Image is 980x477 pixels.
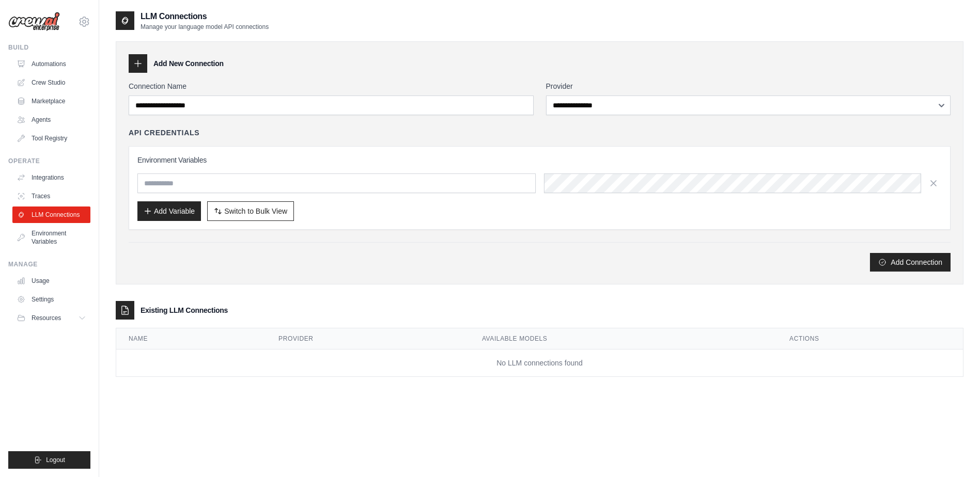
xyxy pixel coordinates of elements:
button: Resources [12,310,90,326]
img: Logo [8,12,60,31]
a: Integrations [12,169,90,186]
a: Marketplace [12,93,90,109]
h3: Environment Variables [137,155,942,165]
span: Logout [46,456,65,464]
button: Add Variable [137,201,201,221]
a: Settings [12,291,90,308]
label: Connection Name [129,81,534,91]
a: Usage [12,273,90,289]
button: Switch to Bulk View [207,201,294,221]
div: Manage [8,260,90,268]
h4: API Credentials [129,128,199,138]
span: Switch to Bulk View [224,206,287,216]
th: Available Models [470,328,777,349]
span: Resources [32,314,61,322]
button: Add Connection [870,253,951,272]
th: Provider [266,328,470,349]
a: Automations [12,56,90,72]
div: Operate [8,157,90,165]
h3: Existing LLM Connections [141,305,228,315]
a: Crew Studio [12,74,90,91]
label: Provider [546,81,951,91]
div: Build [8,43,90,52]
h2: LLM Connections [141,10,269,23]
a: Environment Variables [12,225,90,250]
a: Agents [12,112,90,128]
td: No LLM connections found [116,349,963,377]
a: LLM Connections [12,206,90,223]
p: Manage your language model API connections [141,23,269,31]
th: Actions [777,328,963,349]
a: Tool Registry [12,130,90,147]
h3: Add New Connection [153,58,224,69]
a: Traces [12,188,90,204]
th: Name [116,328,266,349]
button: Logout [8,451,90,469]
